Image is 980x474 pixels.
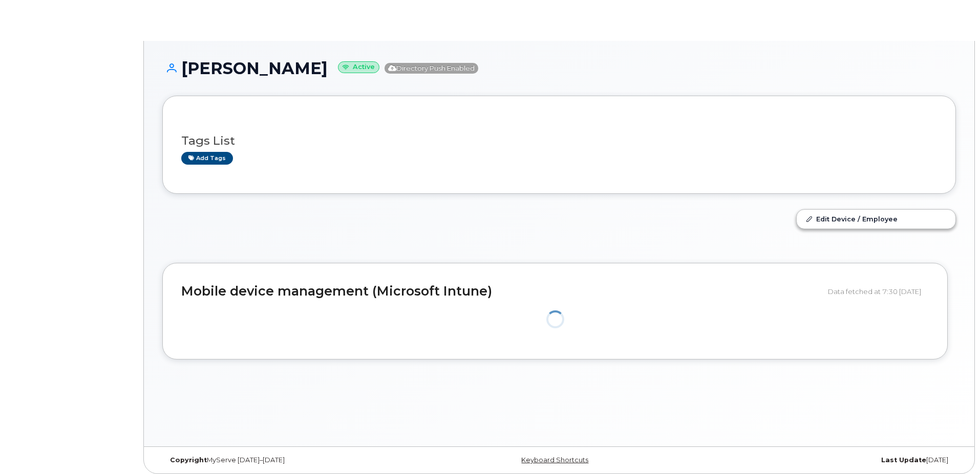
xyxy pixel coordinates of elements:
strong: Copyright [170,456,207,464]
div: MyServe [DATE]–[DATE] [162,456,427,464]
span: Directory Push Enabled [385,63,478,74]
a: Add tags [181,152,233,165]
small: Active [338,61,379,73]
div: [DATE] [691,456,956,464]
div: Data fetched at 7:30 [DATE] [828,282,929,301]
h1: [PERSON_NAME] [162,59,956,77]
strong: Last Update [881,456,926,464]
a: Edit Device / Employee [797,210,955,228]
a: Keyboard Shortcuts [521,456,588,464]
h2: Mobile device management (Microsoft Intune) [181,284,820,299]
h3: Tags List [181,134,937,147]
